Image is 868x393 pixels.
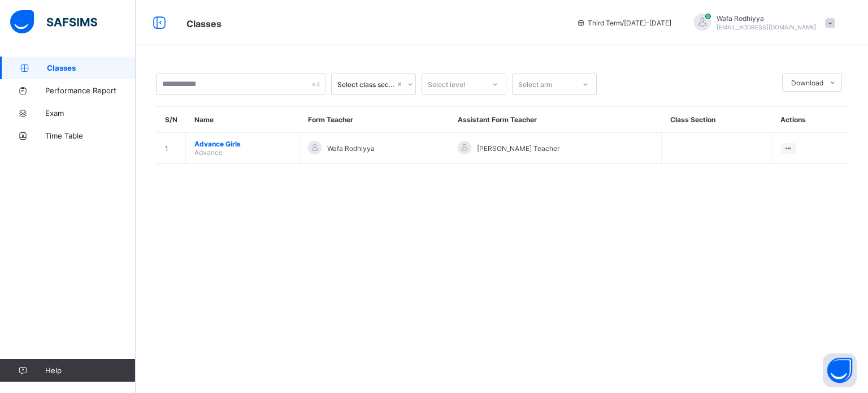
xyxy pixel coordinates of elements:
[662,107,772,133] th: Class Section
[477,144,559,153] span: [PERSON_NAME] Teacher
[683,14,841,32] div: WafaRodhiyya
[576,19,671,27] span: session/term information
[194,140,290,148] span: Advance Girls
[157,107,186,133] th: S/N
[337,80,395,89] div: Select class section
[327,144,375,153] span: Wafa Rodhiyya
[10,10,97,34] img: safsims
[45,366,135,375] span: Help
[791,79,823,87] span: Download
[186,107,300,133] th: Name
[45,109,136,118] span: Exam
[186,18,222,29] span: Classes
[157,133,186,164] td: 1
[449,107,662,133] th: Assistant Form Teacher
[47,63,136,72] span: Classes
[823,353,857,387] button: Open asap
[45,131,136,140] span: Time Table
[45,86,136,95] span: Performance Report
[717,14,817,23] span: Wafa Rodhiyya
[772,107,848,133] th: Actions
[428,74,465,95] div: Select level
[300,107,449,133] th: Form Teacher
[194,148,223,157] span: Advance
[518,74,552,95] div: Select arm
[717,24,817,31] span: [EMAIL_ADDRESS][DOMAIN_NAME]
